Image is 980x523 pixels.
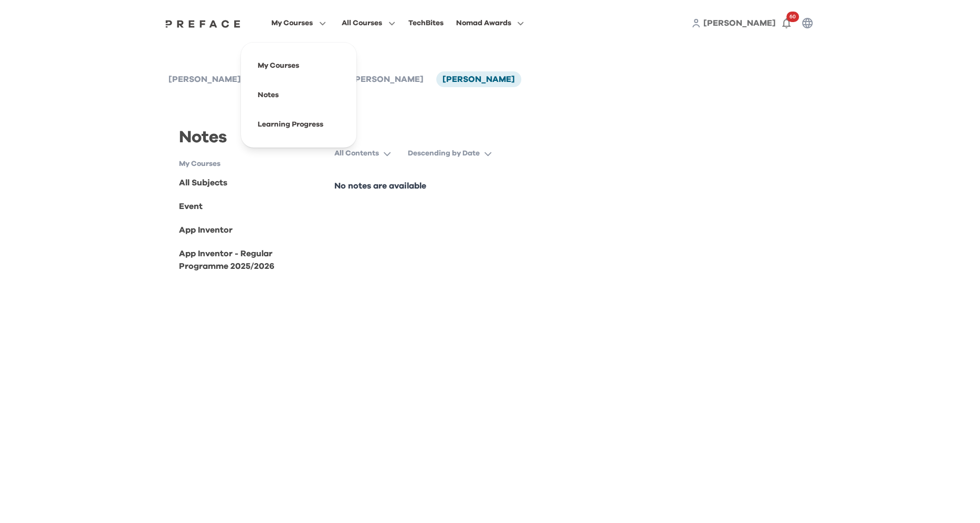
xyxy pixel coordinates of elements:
[456,17,511,29] span: Nomad Awards
[703,17,776,29] a: [PERSON_NAME]
[408,17,443,29] div: TechBites
[179,200,203,213] div: Event
[179,176,227,189] div: All Subjects
[776,13,797,34] button: 60
[786,12,799,22] span: 60
[179,159,318,170] h1: My Courses
[339,16,398,30] button: All Courses
[703,19,776,27] span: [PERSON_NAME]
[168,75,241,83] span: [PERSON_NAME]
[271,17,313,29] span: My Courses
[442,75,515,83] span: [PERSON_NAME]
[342,17,382,29] span: All Courses
[334,180,646,192] p: No notes are available
[179,247,314,273] div: App Inventor - Regular Programme 2025/2026
[334,144,399,163] button: All Contents
[258,62,299,69] a: My Courses
[351,75,424,83] span: [PERSON_NAME]
[179,224,233,236] div: App Inventor
[171,125,318,159] div: Notes
[163,19,244,27] a: Preface Logo
[408,144,500,163] button: Descending by Date
[452,16,527,30] button: Nomad Awards
[258,91,279,99] a: Notes
[408,148,480,159] p: Descending by Date
[268,16,329,30] button: My Courses
[258,121,323,128] a: Learning Progress
[334,148,379,159] p: All Contents
[163,19,244,28] img: Preface Logo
